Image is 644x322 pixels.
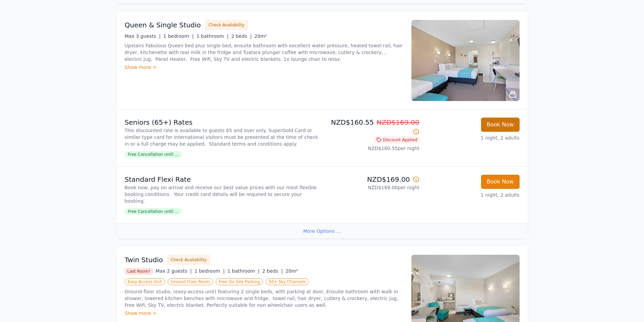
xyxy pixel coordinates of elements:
[325,175,420,184] p: NZD$169.00
[266,278,309,285] span: 50+ Sky Channels
[125,184,319,204] p: Book now, pay on arrival and receive our best value prices with our most flexible booking conditi...
[262,268,283,274] span: 2 beds |
[125,175,319,184] p: Standard Flexi Rate
[168,278,213,285] span: Ground Floor Room
[117,223,528,239] div: More Options ...
[325,118,420,137] p: NZD$160.55
[325,145,420,152] p: NZD$160.55 per night
[125,33,161,39] span: Max 3 guests |
[377,118,420,126] span: NZD$169.00
[194,268,225,274] span: 1 bedroom |
[231,33,252,39] span: 2 beds |
[481,118,520,132] button: Book Now
[228,268,260,274] span: 1 bathroom |
[125,151,182,158] span: Free Cancellation until ...
[163,33,194,39] span: 1 bedroom |
[481,175,520,189] button: Book Now
[125,208,182,215] span: Free Cancellation until ...
[125,118,319,127] p: Seniors (65+) Rates
[425,192,520,198] p: 1 night, 2 adults
[125,20,201,30] h3: Queen & Single Studio
[196,33,229,39] span: 1 bathroom |
[156,268,192,274] span: Max 2 guests |
[205,20,248,30] button: Check Availability
[125,255,163,265] h3: Twin Studio
[125,278,165,285] span: Easy Access Unit
[374,137,420,143] span: Discount Applied
[125,288,403,308] p: Ground floor studio, (easy-access unit) featuring 2 single beds, with parking at door, Ensuite ba...
[255,33,267,39] span: 20m²
[285,268,298,274] span: 20m²
[125,64,403,71] div: Show more >
[425,134,520,141] p: 1 night, 2 adults
[125,42,403,63] p: Upstairs Fabulous Queen bed plus single bed, ensuite bathroom with excellent water pressure, heat...
[325,184,420,191] p: NZD$169.00 per night
[125,127,319,147] p: This discounted rate is available to guests 65 and over only. SuperGold Card or similar type card...
[125,268,153,275] span: Last Room!
[167,255,210,265] button: Check Availability
[216,278,263,285] span: Free On-Site Parking
[125,310,403,317] div: Show more >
